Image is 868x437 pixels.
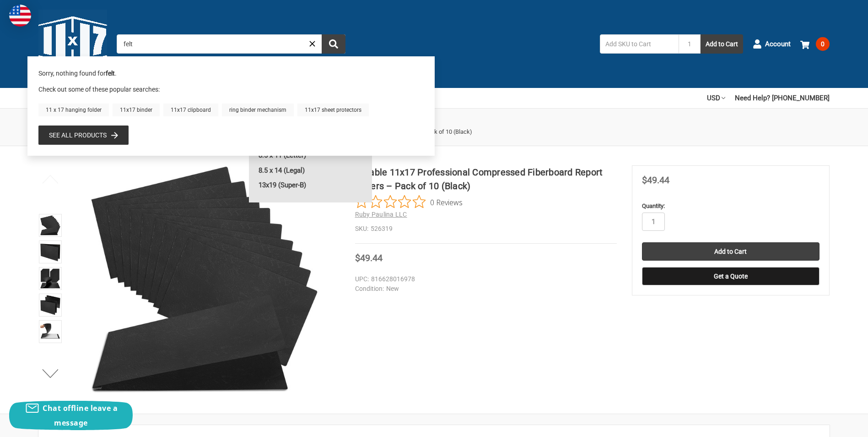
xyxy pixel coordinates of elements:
[642,202,819,211] label: Quantity:
[38,104,109,116] a: 11 x 17 hanging folder
[355,224,617,234] dd: 526319
[40,322,60,342] img: Durable 11x17 Professional Compressed Fiberboard Report Covers – Pack of 10 (Black)
[117,34,345,54] input: Search by keyword, brand or SKU
[753,32,791,56] a: Account
[355,274,369,284] dt: UPC:
[9,401,133,430] button: Chat offline leave a message
[40,215,60,235] img: 11" x17" Premium Fiberboard Report Protection | Metal Fastener Securing System | Sophisticated Pa...
[600,34,679,54] input: Add SKU to Cart
[37,170,65,188] button: Previous
[355,224,368,234] dt: SKU:
[38,85,424,116] div: Check out some of these popular searches:
[735,88,830,108] a: Need Help? [PHONE_NUMBER]
[106,70,115,77] b: felt
[642,242,819,261] input: Add to Cart
[37,364,65,382] button: Next
[307,39,317,49] a: Close
[297,104,369,116] a: 11x17 sheet protectors
[816,37,830,51] span: 0
[43,403,118,428] span: Chat offline leave a message
[249,178,372,192] a: 13x19 (Super-B)
[27,56,435,156] div: Instant Search Results
[38,10,107,78] img: 11x17.com
[642,175,669,186] span: $49.44
[355,252,383,263] span: $49.44
[163,104,218,116] a: 11x17 clipboard
[90,165,319,394] img: 11" x17" Premium Fiberboard Report Protection | Metal Fastener Securing System | Sophisticated Pa...
[113,104,160,116] a: 11x17 binder
[355,165,617,193] h1: Durable 11x17 Professional Compressed Fiberboard Report Covers – Pack of 10 (Black)
[701,34,743,54] button: Add to Cart
[40,295,60,315] img: Durable 11x17 Professional Compressed Fiberboard Report Covers – Pack of 10 (Black)
[40,242,60,262] img: Durable 11x17 Professional Compressed Fiberboard Report Covers – Pack of 10 (Black)
[765,39,791,49] span: Account
[38,69,424,85] div: Sorry, nothing found for .
[642,267,819,285] button: Get a Quote
[800,32,830,56] a: 0
[222,104,294,116] a: ring binder mechanism
[355,274,613,284] dd: 816628016978
[355,284,613,294] dd: New
[9,5,31,27] img: duty and tax information for United States
[40,268,60,289] img: Stack of 11x17 black report covers displayed on a wooden desk in a modern office setting.
[355,195,463,209] button: Rated 0 out of 5 stars from 0 reviews. Jump to reviews.
[49,130,118,140] a: See all products
[355,284,384,294] dt: Condition:
[707,88,725,108] a: USD
[430,195,463,209] span: 0 Reviews
[355,211,407,218] a: Ruby Paulina LLC
[249,163,372,178] a: 8.5 x 14 (Legal)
